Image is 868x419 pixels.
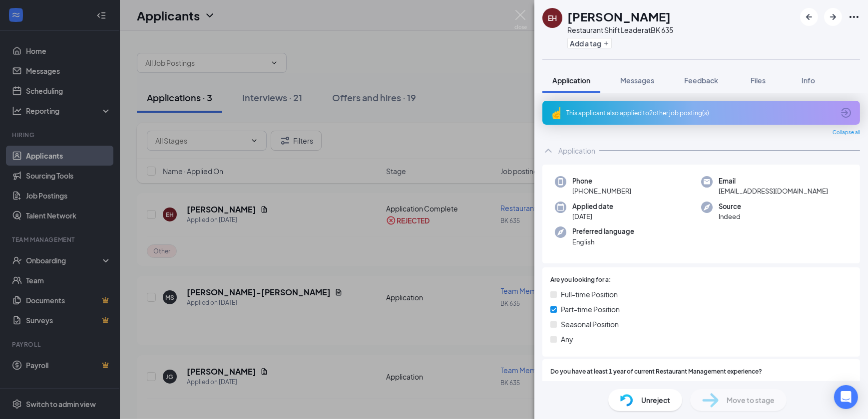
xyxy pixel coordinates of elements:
[542,145,554,157] svg: ChevronUp
[558,146,595,156] div: Application
[567,25,673,35] div: Restaurant Shift Leader at BK 635
[567,38,612,48] button: PlusAdd a tag
[802,76,815,85] span: Info
[719,186,828,196] span: [EMAIL_ADDRESS][DOMAIN_NAME]
[572,186,631,196] span: [PHONE_NUMBER]
[566,109,834,117] div: This applicant also applied to 2 other job posting(s)
[561,289,618,300] span: Full-time Position
[719,211,741,221] span: Indeed
[561,381,573,392] span: Yes
[561,304,620,315] span: Part-time Position
[548,13,557,23] div: EH
[751,76,766,85] span: Files
[840,107,852,119] svg: ArrowCircle
[550,275,611,285] span: Are you looking for a:
[827,11,839,23] svg: ArrowRight
[572,237,634,247] span: English
[719,176,828,186] span: Email
[641,395,670,406] span: Unreject
[620,76,654,85] span: Messages
[552,76,590,85] span: Application
[824,8,842,26] button: ArrowRight
[567,8,671,25] h1: [PERSON_NAME]
[561,334,573,345] span: Any
[561,319,619,330] span: Seasonal Position
[719,202,741,211] span: Source
[684,76,718,85] span: Feedback
[833,129,860,137] span: Collapse all
[800,8,818,26] button: ArrowLeftNew
[727,395,775,406] span: Move to stage
[572,176,631,186] span: Phone
[572,226,634,236] span: Preferred language
[550,367,762,377] span: Do you have at least 1 year of current Restaurant Management experience?
[848,11,860,23] svg: Ellipses
[803,11,815,23] svg: ArrowLeftNew
[603,40,609,46] svg: Plus
[834,385,858,409] div: Open Intercom Messenger
[572,211,613,221] span: [DATE]
[572,202,613,211] span: Applied date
